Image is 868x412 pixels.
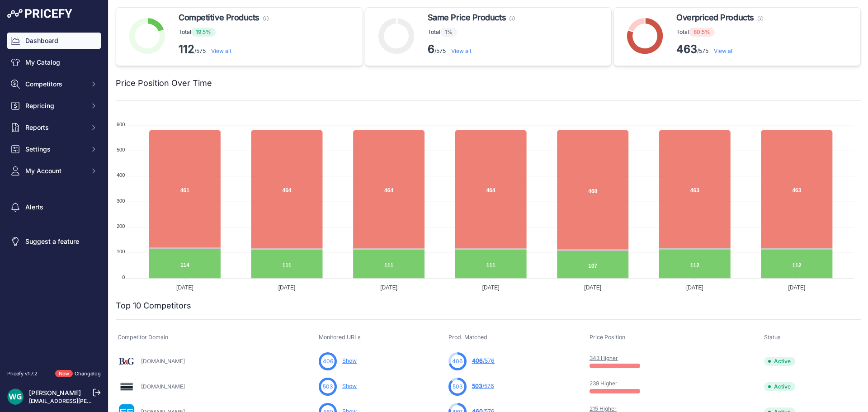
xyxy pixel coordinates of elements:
[25,123,85,132] span: Reports
[141,383,185,390] a: [DOMAIN_NAME]
[25,166,85,175] span: My Account
[117,249,125,254] tspan: 100
[122,275,125,280] tspan: 0
[380,284,397,291] tspan: [DATE]
[278,284,296,291] tspan: [DATE]
[179,11,259,24] span: Competitive Products
[590,405,617,412] a: 215 Higher
[319,334,361,341] span: Monitored URLs
[141,358,185,365] a: [DOMAIN_NAME]
[7,233,101,250] a: Suggest a feature
[117,198,125,204] tspan: 300
[590,334,625,341] span: Price Position
[428,28,515,37] p: Total
[342,357,357,364] a: Show
[428,11,506,24] span: Same Price Products
[676,43,697,56] strong: 463
[116,77,212,90] h2: Price Position Over Time
[7,370,38,378] div: Pricefy v1.7.2
[428,43,434,56] strong: 6
[29,398,168,404] a: [EMAIL_ADDRESS][PERSON_NAME][DOMAIN_NAME]
[191,28,216,37] span: 19.5%
[75,370,101,377] a: Changelog
[676,11,754,24] span: Overpriced Products
[453,383,462,391] span: 503
[25,101,85,110] span: Repricing
[764,334,781,341] span: Status
[7,33,101,359] nav: Sidebar
[7,141,101,157] button: Settings
[323,357,333,365] span: 406
[323,383,333,391] span: 503
[714,47,734,54] a: View all
[179,28,269,37] p: Total
[764,382,795,391] span: Active
[440,28,457,37] span: 1%
[25,145,85,154] span: Settings
[590,355,618,361] a: 343 Higher
[211,47,231,54] a: View all
[117,223,125,229] tspan: 200
[584,284,601,291] tspan: [DATE]
[7,54,101,71] a: My Catalog
[448,334,487,341] span: Prod. Matched
[117,147,125,152] tspan: 500
[686,284,703,291] tspan: [DATE]
[7,163,101,179] button: My Account
[55,370,73,378] span: New
[482,284,500,291] tspan: [DATE]
[117,122,125,127] tspan: 600
[472,357,483,364] span: 406
[7,199,101,215] a: Alerts
[7,76,101,92] button: Competitors
[764,357,795,366] span: Active
[676,28,763,37] p: Total
[179,42,269,57] p: /575
[428,42,515,57] p: /575
[676,42,763,57] p: /575
[7,33,101,49] a: Dashboard
[25,80,85,89] span: Competitors
[7,119,101,136] button: Reports
[29,389,81,397] a: [PERSON_NAME]
[7,9,72,18] img: Pricefy Logo
[117,172,125,178] tspan: 400
[689,28,715,37] span: 80.5%
[472,357,495,364] a: 406/576
[472,383,482,389] span: 503
[342,383,357,389] a: Show
[451,47,471,54] a: View all
[118,334,168,341] span: Competitor Domain
[788,284,806,291] tspan: [DATE]
[590,380,618,387] a: 239 Higher
[179,43,194,56] strong: 112
[472,383,494,389] a: 503/576
[7,98,101,114] button: Repricing
[116,299,191,312] h2: Top 10 Competitors
[176,284,193,291] tspan: [DATE]
[452,357,462,365] span: 406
